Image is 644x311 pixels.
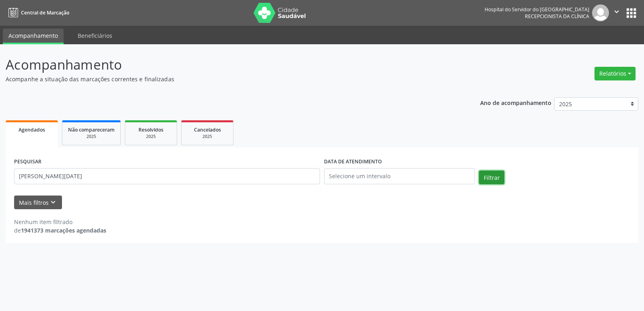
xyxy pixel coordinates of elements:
span: Agendados [19,126,45,133]
div: 2025 [187,134,227,140]
p: Acompanhe a situação das marcações correntes e finalizadas [6,75,448,83]
div: de [14,226,106,235]
img: img [592,4,609,21]
span: Resolvidos [138,126,163,133]
button: apps [624,6,638,20]
i: keyboard_arrow_down [49,198,58,207]
span: Não compareceram [68,126,115,133]
p: Ano de acompanhamento [480,97,551,107]
label: PESQUISAR [14,156,41,168]
div: Nenhum item filtrado [14,218,106,226]
a: Beneficiários [72,29,118,43]
input: Selecione um intervalo [324,168,475,184]
div: 2025 [131,134,171,140]
span: Central de Marcação [21,9,69,16]
button: Relatórios [594,67,636,80]
button:  [609,4,624,21]
span: Cancelados [194,126,221,133]
div: Hospital do Servidor do [GEOGRAPHIC_DATA] [485,6,589,13]
i:  [612,7,621,16]
div: 2025 [68,134,115,140]
button: Filtrar [479,171,504,184]
a: Central de Marcação [6,6,69,19]
a: Acompanhamento [3,29,64,44]
label: DATA DE ATENDIMENTO [324,156,382,168]
button: Mais filtroskeyboard_arrow_down [14,196,62,210]
strong: 1941373 marcações agendadas [21,227,106,234]
p: Acompanhamento [6,55,448,75]
input: Nome, código do beneficiário ou CPF [14,168,320,184]
span: Recepcionista da clínica [525,13,589,20]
